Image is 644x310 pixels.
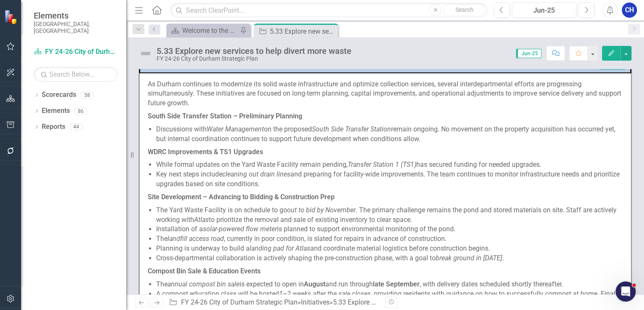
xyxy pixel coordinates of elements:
em: 1–2 weeks after the sale closes [279,290,371,298]
p: The , currently in poor condition, is slated for repairs in advance of construction. [156,234,623,244]
div: 58 [80,91,94,99]
span: Jun-25 [516,49,541,58]
small: [GEOGRAPHIC_DATA], [GEOGRAPHIC_DATA] [34,21,118,35]
em: annual compost bin sale [168,280,240,288]
strong: Compost Bin Sale & Education Events [148,267,261,275]
div: 5.33 Explore new services to help divert more waste [333,298,485,306]
a: Elements [42,106,70,116]
div: 5.33 Explore new services to help divert more waste [157,46,351,56]
strong: Site Development – Advancing to Bidding & Construction Prep [148,193,335,201]
em: Water Management [207,125,264,133]
p: As Durham continues to modernize its solid waste infrastructure and optimize collection services,... [148,80,623,110]
div: Welcome to the FY [DATE]-[DATE] Strategic Plan Landing Page! [182,25,238,36]
iframe: Intercom live chat [615,281,636,302]
strong: late September [373,280,420,288]
strong: August [304,280,325,288]
div: 5.33 Explore new services to help divert more waste [270,26,336,37]
em: South Side Transfer Station [312,125,391,133]
div: » » [169,298,378,307]
p: A compost education class will be hosted , providing residents with guidance on how to successful... [156,289,623,309]
em: Transfer Station 1 (TS1) [348,160,416,168]
p: Installation of a is planned to support environmental monitoring of the pond. [156,224,623,234]
a: Initiatives [301,298,330,306]
a: Reports [42,122,65,132]
input: Search Below... [34,67,118,82]
input: Search ClearPoint... [170,3,487,18]
em: break ground in [DATE] [436,254,502,262]
p: Key next steps include and preparing for facility-wide improvements. The team continues to monito... [156,170,623,189]
a: FY 24-26 City of Durham Strategic Plan [181,298,298,306]
em: out to bid by November [287,206,356,214]
img: ClearPoint Strategy [4,10,19,24]
p: The is expected to open in and run through , with delivery dates scheduled shortly thereafter. [156,280,623,289]
em: landfill access road [168,235,224,243]
strong: South Side Transfer Station – Preliminary Planning [148,112,302,120]
div: 44 [69,123,83,131]
div: 86 [74,107,88,115]
em: Atlas [194,216,209,224]
button: CH [622,3,637,18]
p: Cross-departmental collaboration is actively shaping the pre-construction phase, with a goal to . [156,254,623,263]
em: landing pad for Atlas [250,244,310,252]
span: Search [455,6,474,13]
p: While formal updates on the Yard Waste Facility remain pending, has secured funding for needed up... [156,160,623,170]
a: Welcome to the FY [DATE]-[DATE] Strategic Plan Landing Page! [168,25,238,36]
em: cleaning out drain lines [222,170,290,178]
img: Not Defined [139,47,152,60]
a: Scorecards [42,90,76,100]
button: Search [443,4,485,16]
div: Jun-25 [515,5,573,16]
button: Jun-25 [512,3,576,18]
span: Elements [34,11,118,21]
p: The Yard Waste Facility is on schedule to go . The primary challenge remains the pond and stored ... [156,206,623,225]
div: FY 24-26 City of Durham Strategic Plan [157,56,351,62]
em: solar-powered flow meter [203,225,277,233]
a: FY 24-26 City of Durham Strategic Plan [34,47,118,57]
p: Planning is underway to build a and coordinate material logistics before construction begins. [156,244,623,254]
p: Discussions with on the proposed remain ongoing. No movement on the property acquisition has occu... [156,125,623,144]
strong: WDRC Improvements & TS1 Upgrades [148,148,263,156]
